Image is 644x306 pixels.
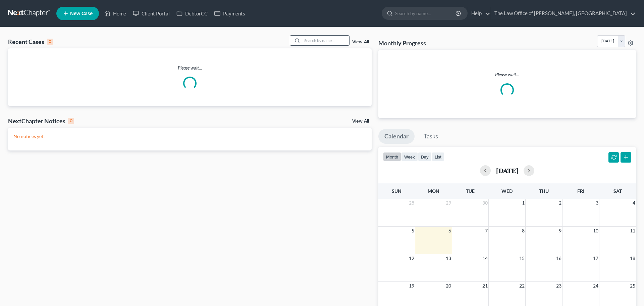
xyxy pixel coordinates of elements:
span: 22 [519,282,525,290]
span: Wed [501,188,513,194]
span: 6 [448,227,452,235]
a: The Law Office of [PERSON_NAME], [GEOGRAPHIC_DATA] [491,7,636,19]
span: 13 [445,254,452,262]
span: Sun [392,188,401,194]
span: 25 [629,282,636,290]
div: Recent Cases [8,38,53,46]
span: 21 [482,282,488,290]
span: 17 [592,254,599,262]
span: 11 [629,227,636,235]
span: 8 [521,227,525,235]
a: Client Portal [129,7,173,19]
p: Please wait... [8,64,372,71]
input: Search by name... [302,36,349,45]
a: View All [352,119,369,124]
span: 28 [408,199,415,207]
button: month [383,152,401,161]
input: Search by name... [395,7,457,19]
button: day [418,152,432,161]
a: Home [101,7,129,19]
a: Tasks [418,129,444,144]
span: 4 [632,199,636,207]
a: View All [352,40,369,44]
span: 15 [519,254,525,262]
span: 9 [558,227,562,235]
p: Please wait... [384,71,631,78]
div: 0 [68,118,74,124]
span: Sat [613,188,622,194]
a: Payments [211,7,249,19]
span: 12 [408,254,415,262]
span: 5 [411,227,415,235]
a: Help [468,7,490,19]
span: Thu [539,188,549,194]
button: week [401,152,418,161]
h2: [DATE] [496,167,518,174]
span: 7 [484,227,488,235]
span: 30 [482,199,488,207]
span: Mon [428,188,439,194]
span: 18 [629,254,636,262]
a: Calendar [378,129,415,144]
span: 1 [521,199,525,207]
span: New Case [70,11,93,16]
span: Tue [466,188,475,194]
span: 14 [482,254,488,262]
div: 0 [47,39,53,45]
h3: Monthly Progress [378,39,426,47]
span: 19 [408,282,415,290]
button: list [432,152,444,161]
span: Fri [577,188,584,194]
span: 2 [558,199,562,207]
span: 16 [555,254,562,262]
span: 10 [592,227,599,235]
span: 23 [555,282,562,290]
span: 20 [445,282,452,290]
span: 3 [595,199,599,207]
span: 29 [445,199,452,207]
div: NextChapter Notices [8,117,74,125]
a: DebtorCC [173,7,211,19]
p: No notices yet! [13,133,366,140]
span: 24 [592,282,599,290]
